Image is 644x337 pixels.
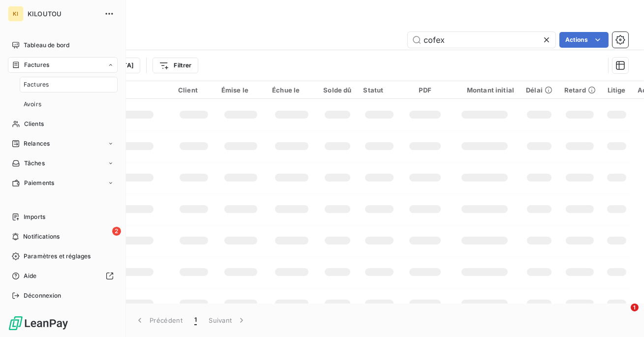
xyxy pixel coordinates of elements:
span: Paiements [24,179,54,187]
button: Suivant [203,310,252,331]
span: Aide [24,272,37,280]
div: Délai [526,86,552,94]
span: 1 [194,315,197,325]
span: Tâches [24,159,45,168]
span: 2 [112,227,121,236]
div: Retard [564,86,596,94]
span: Avoirs [24,100,41,109]
span: Clients [24,120,44,128]
span: 1 [631,304,639,311]
span: Déconnexion [24,291,61,300]
div: Solde dû [323,86,351,94]
img: Logo LeanPay [8,315,69,331]
span: Notifications [23,232,60,241]
span: Factures [24,80,49,89]
span: KILOUTOU [28,10,98,18]
div: Émise le [221,86,260,94]
div: Montant initial [455,86,514,94]
span: Paramètres et réglages [24,252,91,261]
button: 1 [188,310,203,331]
div: Statut [364,86,396,94]
div: Litige [608,86,626,94]
div: Client [178,86,210,94]
span: Relances [24,139,50,148]
span: Factures [24,61,49,69]
button: Précédent [129,310,188,331]
div: KI [8,6,24,22]
div: PDF [407,86,443,94]
button: Filtrer [153,58,198,73]
span: Imports [24,213,45,221]
iframe: Intercom live chat [611,304,634,327]
div: Échue le [272,86,311,94]
a: Aide [8,268,118,284]
span: Tableau de bord [24,41,69,50]
input: Rechercher [408,32,555,48]
button: Actions [559,32,609,48]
